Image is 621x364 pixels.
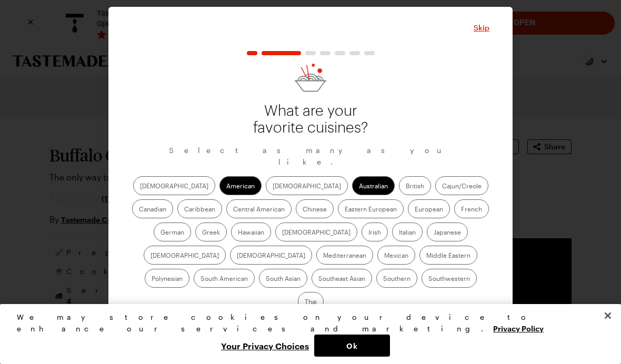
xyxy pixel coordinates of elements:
[419,246,477,265] label: Middle Eastern
[17,311,595,335] div: We may store cookies on your device to enhance our services and marketing.
[275,223,357,241] label: [DEMOGRAPHIC_DATA]
[247,103,374,136] p: What are your favorite cuisines?
[314,335,390,357] button: Ok
[144,246,226,265] label: [DEMOGRAPHIC_DATA]
[133,176,215,195] label: [DEMOGRAPHIC_DATA]
[132,145,489,168] p: Select as many as you like.
[195,223,227,241] label: Greek
[427,223,468,241] label: Japanese
[259,269,307,288] label: South Asian
[422,269,477,288] label: Southwestern
[338,199,404,218] label: Eastern European
[266,176,348,195] label: [DEMOGRAPHIC_DATA]
[298,292,324,311] label: Thai
[216,335,314,357] button: Your Privacy Choices
[474,23,489,33] span: Skip
[132,199,173,218] label: Canadian
[316,246,373,265] label: Mediterranean
[296,199,334,218] label: Chinese
[362,223,388,241] label: Irish
[226,199,292,218] label: Central American
[435,176,488,195] label: Cajun/Creole
[454,199,489,218] label: French
[194,269,255,288] label: South American
[177,199,222,218] label: Caribbean
[219,176,262,195] label: American
[154,223,191,241] label: German
[352,176,395,195] label: Australian
[377,246,415,265] label: Mexican
[312,269,372,288] label: Southeast Asian
[230,246,312,265] label: [DEMOGRAPHIC_DATA]
[231,223,271,241] label: Hawaiian
[399,176,431,195] label: British
[493,323,544,333] a: More information about your privacy, opens in a new tab
[408,199,450,218] label: European
[376,269,417,288] label: Southern
[392,223,423,241] label: Italian
[596,304,619,327] button: Close
[474,23,489,33] button: Close
[145,269,189,288] label: Polynesian
[17,311,595,357] div: Privacy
